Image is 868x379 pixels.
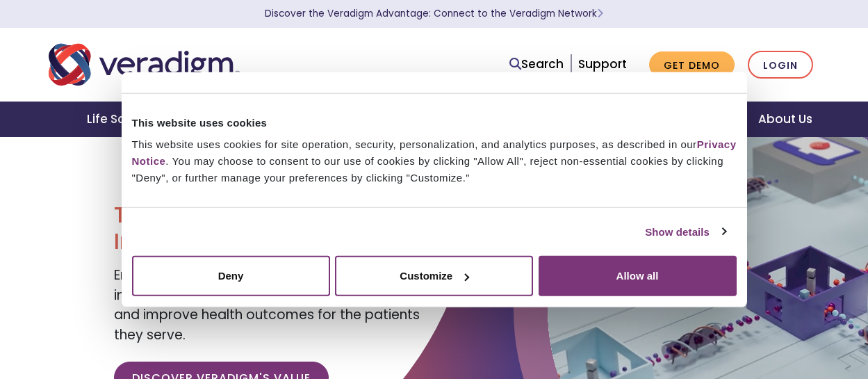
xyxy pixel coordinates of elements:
div: This website uses cookies for site operation, security, personalization, and analytics purposes, ... [132,136,737,186]
a: Get Demo [649,51,735,79]
a: About Us [742,102,829,137]
a: Discover the Veradigm Advantage: Connect to the Veradigm NetworkLearn More [265,7,603,20]
button: Allow all [539,256,737,296]
div: This website uses cookies [132,114,737,131]
a: Show details [645,223,726,240]
h1: Transforming Health, Insightfully® [114,202,423,255]
a: Life Sciences [70,102,186,137]
button: Deny [132,256,330,296]
img: Veradigm logo [49,42,240,88]
a: Search [509,55,564,74]
a: Login [748,51,813,79]
span: Empowering our clients with trusted data, insights, and solutions to help reduce costs and improv... [114,266,420,344]
span: Learn More [597,7,603,20]
a: Privacy Notice [132,138,737,167]
a: Support [578,56,627,72]
button: Customize [335,256,533,296]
